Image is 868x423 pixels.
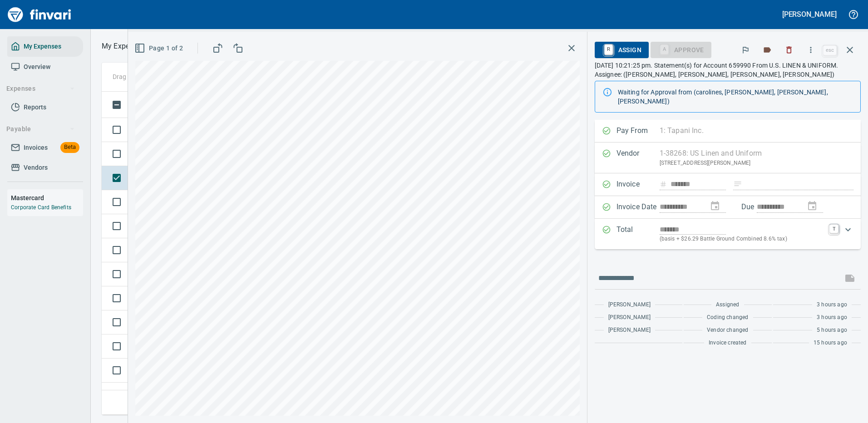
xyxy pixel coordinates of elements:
[24,61,50,73] span: Overview
[136,43,183,54] span: Page 1 of 2
[11,204,71,211] a: Corporate Card Benefits
[707,313,748,322] span: Coding changed
[814,339,847,348] span: 15 hours ago
[6,123,75,135] span: Payable
[7,36,83,57] a: My Expenses
[779,40,799,60] button: Discard
[6,83,75,94] span: Expenses
[651,45,711,53] div: Coding Required
[608,313,651,322] span: [PERSON_NAME]
[660,235,824,244] p: (basis + $26.29 Battle Ground Combined 8.6% tax)
[3,121,79,138] button: Payable
[716,300,739,310] span: Assigned
[595,219,861,249] div: Expand
[757,40,777,60] button: Labels
[817,300,847,310] span: 3 hours ago
[618,84,853,109] div: Waiting for Approval from (carolines, [PERSON_NAME], [PERSON_NAME], [PERSON_NAME])
[780,7,839,21] button: [PERSON_NAME]
[801,40,821,60] button: More
[604,44,613,54] a: R
[616,224,660,244] p: Total
[595,61,861,79] p: [DATE] 10:21:25 pm. Statement(s) for Account 659990 From U.S. LINEN & UNIFORM. Assignee: ([PERSON...
[839,267,861,289] span: This records your message into the invoice and notifies anyone mentioned
[595,42,649,58] button: RAssign
[24,41,61,52] span: My Expenses
[829,224,838,233] a: T
[11,193,83,203] h6: Mastercard
[24,102,46,113] span: Reports
[7,157,83,178] a: Vendors
[7,57,83,77] a: Overview
[60,142,79,152] span: Beta
[24,142,48,153] span: Invoices
[113,72,246,81] p: Drag a column heading here to group the table
[7,97,83,118] a: Reports
[602,42,641,58] span: Assign
[735,40,755,60] button: Flag
[608,300,651,310] span: [PERSON_NAME]
[24,162,48,173] span: Vendors
[709,339,747,348] span: Invoice created
[821,39,861,61] span: Close invoice
[707,326,748,335] span: Vendor changed
[3,80,79,97] button: Expenses
[817,313,847,322] span: 3 hours ago
[133,40,187,57] button: Page 1 of 2
[817,326,847,335] span: 5 hours ago
[823,45,837,55] a: esc
[7,138,83,158] a: InvoicesBeta
[102,41,145,52] nav: breadcrumb
[102,41,145,52] p: My Expenses
[608,326,651,335] span: [PERSON_NAME]
[5,4,74,25] img: Finvari
[782,10,837,19] h5: [PERSON_NAME]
